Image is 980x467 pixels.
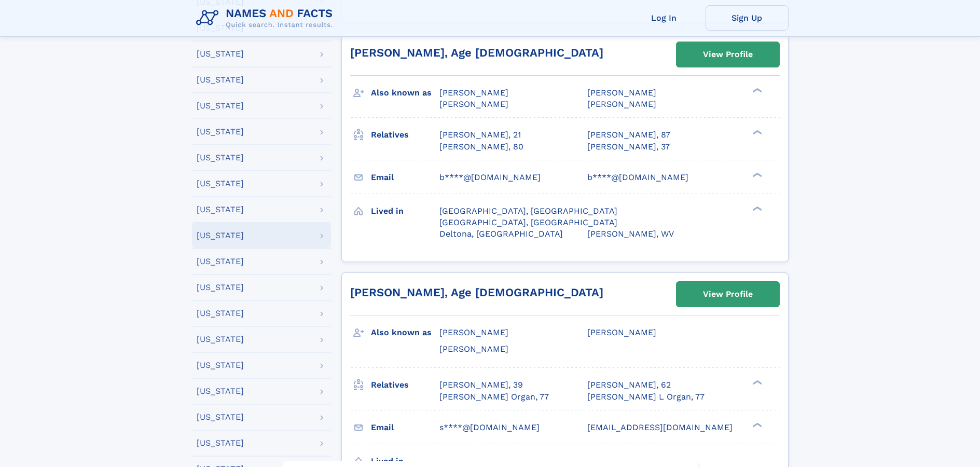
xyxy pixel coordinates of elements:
[197,309,244,318] div: [US_STATE]
[677,42,779,67] a: View Profile
[371,324,439,341] h3: Also known as
[197,361,244,369] div: [US_STATE]
[439,129,521,141] a: [PERSON_NAME], 21
[439,99,508,109] span: [PERSON_NAME]
[587,422,733,432] span: [EMAIL_ADDRESS][DOMAIN_NAME]
[197,50,244,58] div: [US_STATE]
[587,391,705,403] a: [PERSON_NAME] L Organ, 77
[750,171,763,178] div: ❯
[439,391,549,403] a: [PERSON_NAME] Organ, 77
[197,180,244,188] div: [US_STATE]
[703,282,753,306] div: View Profile
[439,327,508,337] span: [PERSON_NAME]
[677,282,779,307] a: View Profile
[197,154,244,162] div: [US_STATE]
[587,379,671,391] a: [PERSON_NAME], 62
[587,99,656,109] span: [PERSON_NAME]
[587,141,670,153] a: [PERSON_NAME], 37
[197,231,244,240] div: [US_STATE]
[197,387,244,395] div: [US_STATE]
[350,46,603,59] a: [PERSON_NAME], Age [DEMOGRAPHIC_DATA]
[197,128,244,136] div: [US_STATE]
[197,205,244,214] div: [US_STATE]
[439,141,523,153] a: [PERSON_NAME], 80
[197,76,244,84] div: [US_STATE]
[439,217,617,227] span: [GEOGRAPHIC_DATA], [GEOGRAPHIC_DATA]
[703,43,753,66] div: View Profile
[371,419,439,436] h3: Email
[371,169,439,186] h3: Email
[371,84,439,102] h3: Also known as
[197,257,244,266] div: [US_STATE]
[371,202,439,220] h3: Lived in
[706,5,789,31] a: Sign Up
[587,129,670,141] a: [PERSON_NAME], 87
[750,205,763,212] div: ❯
[439,344,508,354] span: [PERSON_NAME]
[371,126,439,144] h3: Relatives
[750,129,763,136] div: ❯
[439,379,523,391] a: [PERSON_NAME], 39
[587,229,674,239] span: [PERSON_NAME], WV
[439,206,617,216] span: [GEOGRAPHIC_DATA], [GEOGRAPHIC_DATA]
[192,4,341,32] img: Logo Names and Facts
[587,88,656,98] span: [PERSON_NAME]
[439,229,563,239] span: Deltona, [GEOGRAPHIC_DATA]
[197,335,244,344] div: [US_STATE]
[750,87,763,94] div: ❯
[587,327,656,337] span: [PERSON_NAME]
[439,88,508,98] span: [PERSON_NAME]
[750,421,763,428] div: ❯
[197,439,244,447] div: [US_STATE]
[623,5,706,31] a: Log In
[371,376,439,394] h3: Relatives
[350,286,603,299] a: [PERSON_NAME], Age [DEMOGRAPHIC_DATA]
[750,379,763,386] div: ❯
[197,102,244,110] div: [US_STATE]
[197,413,244,421] div: [US_STATE]
[197,283,244,292] div: [US_STATE]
